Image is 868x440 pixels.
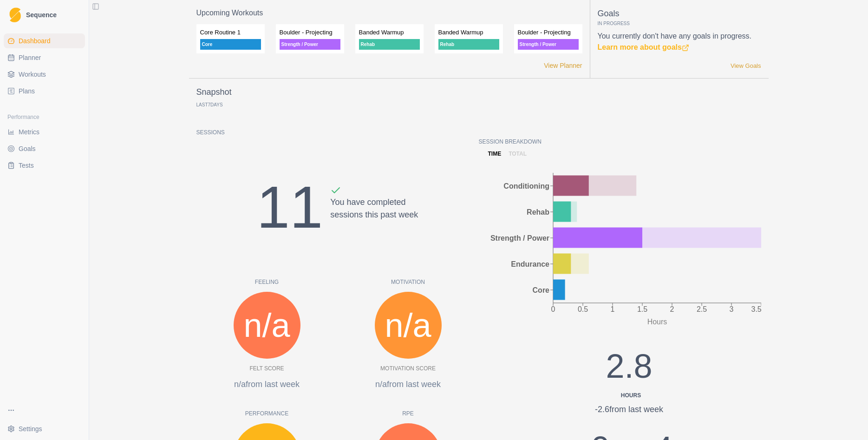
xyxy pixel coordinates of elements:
span: 7 [208,102,211,107]
div: 2.8 [566,341,692,400]
a: View Planner [544,61,582,71]
tspan: Rehab [527,208,549,216]
p: Banded Warmup [359,28,420,37]
tspan: Hours [647,318,667,326]
p: Rehab [359,39,420,50]
tspan: 0.5 [577,305,587,313]
span: Workouts [19,70,46,79]
div: 11 [257,163,323,252]
span: Planner [19,53,41,62]
div: You have completed sessions this past week [330,185,418,252]
p: Rehab [438,39,499,50]
p: Performance [196,409,338,418]
p: Strength / Power [518,39,579,50]
a: Tests [4,158,85,173]
tspan: 3 [729,305,733,313]
div: -2.6 from last week [566,403,692,416]
img: Logo [9,7,21,23]
tspan: 2 [670,305,674,313]
span: Tests [19,161,34,170]
p: Core Routine 1 [200,28,261,37]
a: Learn more about goals [598,43,689,51]
p: Snapshot [196,86,232,99]
p: Feeling [196,278,338,286]
p: Motivation [338,278,479,286]
a: View Goals [731,61,761,71]
span: Goals [19,144,36,153]
button: Settings [4,421,85,436]
span: n/a [385,300,431,350]
span: Metrics [19,127,39,137]
span: Sequence [26,12,57,18]
p: Felt Score [249,364,284,373]
a: Goals [4,141,85,156]
div: Performance [4,110,85,125]
a: Planner [4,50,85,65]
p: Session Breakdown [479,138,761,146]
p: Strength / Power [280,39,340,50]
tspan: Core [532,286,549,294]
p: n/a from last week [196,378,338,391]
tspan: 0 [551,305,555,313]
span: n/a [243,300,290,350]
a: Workouts [4,67,85,82]
p: RPE [338,409,479,418]
p: Boulder - Projecting [518,28,579,37]
p: In Progress [598,20,761,27]
a: Plans [4,84,85,99]
tspan: 1 [610,305,614,313]
tspan: 1.5 [637,305,647,313]
p: Last Days [196,102,223,107]
p: Upcoming Workouts [196,7,582,19]
p: Goals [598,7,761,20]
p: n/a from last week [338,378,479,391]
p: Motivation Score [380,364,436,373]
p: You currently don't have any goals in progress. [598,31,761,53]
a: Dashboard [4,33,85,48]
p: Sessions [196,128,479,137]
a: Metrics [4,125,85,139]
tspan: Strength / Power [490,234,549,242]
span: Plans [19,86,35,96]
tspan: Endurance [511,260,549,268]
a: LogoSequence [4,4,85,26]
p: total [509,150,527,158]
tspan: 3.5 [751,305,761,313]
p: Core [200,39,261,50]
span: Dashboard [19,36,51,46]
tspan: 2.5 [696,305,706,313]
p: time [488,150,502,158]
div: Hours [570,391,692,400]
p: Boulder - Projecting [280,28,340,37]
p: Banded Warmup [438,28,499,37]
tspan: Conditioning [503,182,549,190]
